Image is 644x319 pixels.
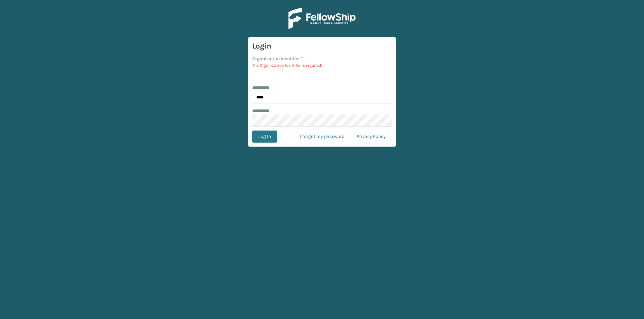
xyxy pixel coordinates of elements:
a: Privacy Policy [351,131,392,143]
a: I forgot my password [294,131,351,143]
button: Log In [252,131,277,143]
label: Organization Identifier [252,55,303,62]
p: The Organization Identifer is required. [252,62,392,68]
img: Logo [288,8,356,29]
h3: Login [252,41,392,51]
